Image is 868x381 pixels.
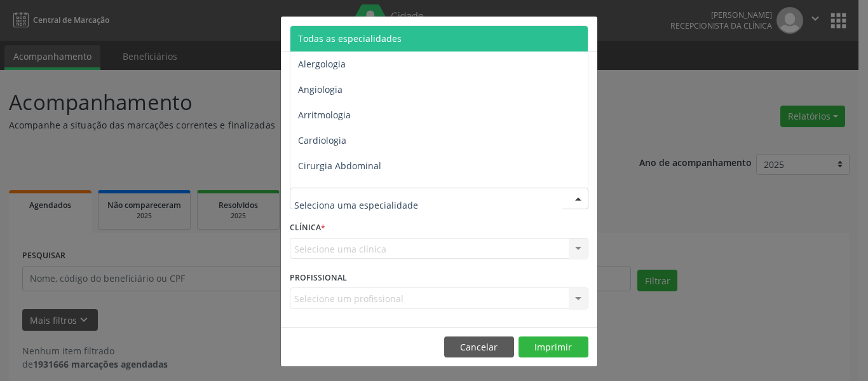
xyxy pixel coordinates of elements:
[298,109,351,121] span: Arritmologia
[444,336,514,358] button: Cancelar
[290,25,435,42] h5: Relatório de agendamentos
[519,336,588,358] button: Imprimir
[290,218,325,238] label: CLÍNICA
[298,32,402,45] span: Todas as especialidades
[298,83,342,95] span: Angiologia
[290,268,347,287] label: PROFISSIONAL
[298,134,346,146] span: Cardiologia
[298,185,376,197] span: Cirurgia Bariatrica
[298,58,346,70] span: Alergologia
[298,160,381,172] span: Cirurgia Abdominal
[572,17,597,48] button: Close
[294,192,562,218] input: Seleciona uma especialidade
